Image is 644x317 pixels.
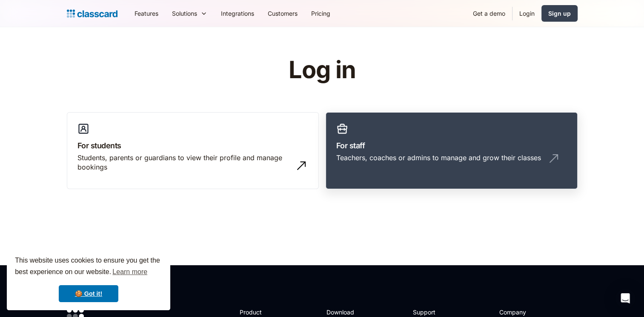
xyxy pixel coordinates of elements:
a: Features [128,4,165,23]
div: Solutions [165,4,214,23]
a: Pricing [304,4,337,23]
h3: For staff [336,140,567,151]
a: dismiss cookie message [59,285,118,302]
a: learn more about cookies [111,266,149,278]
h2: Product [240,308,285,317]
div: Solutions [172,9,197,18]
div: Teachers, coaches or admins to manage and grow their classes [336,153,541,162]
div: cookieconsent [7,247,170,310]
a: home [67,8,117,20]
a: For studentsStudents, parents or guardians to view their profile and manage bookings [67,112,319,190]
a: Integrations [214,4,261,23]
h3: For students [77,140,308,151]
a: Get a demo [466,4,512,23]
h1: Log in [187,57,457,83]
h2: Download [326,308,361,317]
h2: Support [413,308,447,317]
a: Sign up [541,5,578,22]
div: Sign up [548,9,571,18]
a: Customers [261,4,304,23]
h2: Company [499,308,556,317]
a: For staffTeachers, coaches or admins to manage and grow their classes [326,112,578,190]
span: This website uses cookies to ensure you get the best experience on our website. [15,255,162,278]
div: Students, parents or guardians to view their profile and manage bookings [77,153,291,172]
div: Open Intercom Messenger [615,288,635,309]
a: Login [512,4,541,23]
